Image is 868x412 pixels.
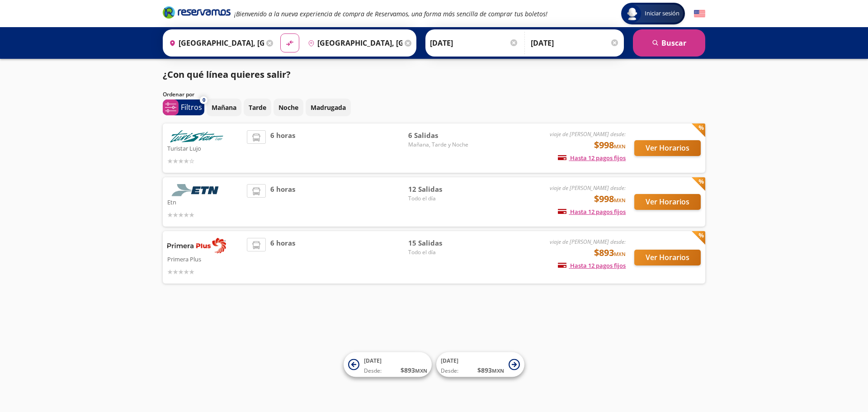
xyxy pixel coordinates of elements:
[181,102,202,113] p: Filtros
[634,194,701,210] button: Ver Horarios
[274,99,303,116] button: Noche
[163,99,204,115] button: 0Filtros
[203,96,205,104] span: 0
[477,365,504,375] span: $ 893
[408,141,472,149] span: Mañana, Tarde y Noche
[550,130,626,138] em: viaje de [PERSON_NAME] desde:
[167,130,226,142] img: Turistar Lujo
[270,238,295,277] span: 6 horas
[364,367,382,375] span: Desde:
[270,184,295,220] span: 6 horas
[207,99,241,116] button: Mañana
[436,352,524,377] button: [DATE]Desde:$893MXN
[234,9,547,18] em: ¡Bienvenido a la nueva experiencia de compra de Reservamos, una forma más sencilla de comprar tus...
[163,5,231,22] a: Brand Logo
[594,138,626,152] span: $998
[165,32,264,54] input: Buscar Origen
[344,352,432,377] button: [DATE]Desde:$893MXN
[550,184,626,192] em: viaje de [PERSON_NAME] desde:
[306,99,351,116] button: Madrugada
[408,184,472,194] span: 12 Salidas
[408,194,472,203] span: Todo el día
[408,130,472,141] span: 6 Salidas
[408,248,472,256] span: Todo el día
[634,140,701,156] button: Ver Horarios
[212,103,236,112] p: Mañana
[311,103,346,112] p: Madrugada
[270,130,295,166] span: 6 horas
[441,367,458,375] span: Desde:
[244,99,271,116] button: Tarde
[408,238,472,248] span: 15 Salidas
[163,90,194,99] p: Ordenar por
[278,103,298,112] p: Noche
[304,32,403,54] input: Buscar Destino
[634,250,701,265] button: Ver Horarios
[633,29,705,57] button: Buscar
[492,367,504,374] small: MXN
[401,365,427,375] span: $ 893
[249,103,266,112] p: Tarde
[531,32,619,54] input: Opcional
[441,357,458,365] span: [DATE]
[167,184,226,196] img: Etn
[594,192,626,206] span: $998
[614,143,626,150] small: MXN
[167,142,242,153] p: Turistar Lujo
[415,367,427,374] small: MXN
[694,8,705,19] button: English
[167,238,226,253] img: Primera Plus
[550,238,626,246] em: viaje de [PERSON_NAME] desde:
[167,253,242,264] p: Primera Plus
[558,261,626,270] span: Hasta 12 pagos fijos
[614,251,626,257] small: MXN
[594,246,626,260] span: $893
[167,196,242,207] p: Etn
[641,9,683,18] span: Iniciar sesión
[614,197,626,204] small: MXN
[163,68,291,81] p: ¿Con qué línea quieres salir?
[163,5,231,19] i: Brand Logo
[558,208,626,216] span: Hasta 12 pagos fijos
[364,357,382,365] span: [DATE]
[430,32,519,54] input: Elegir Fecha
[558,154,626,162] span: Hasta 12 pagos fijos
